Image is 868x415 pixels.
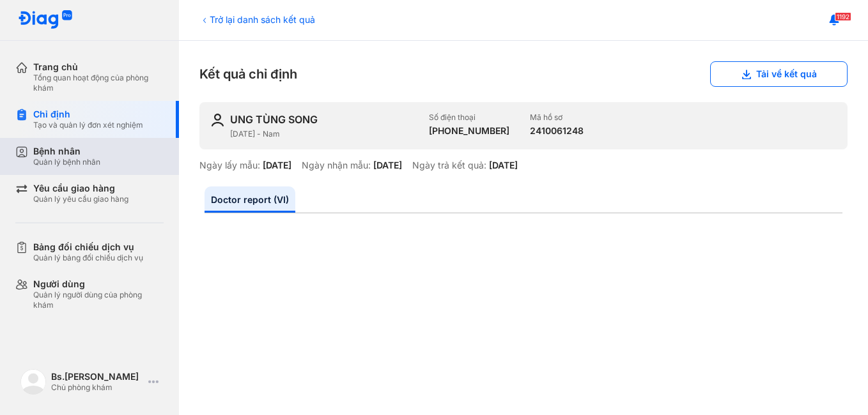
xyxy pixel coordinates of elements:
[33,278,164,290] div: Người dùng
[51,371,143,382] div: Bs.[PERSON_NAME]
[18,10,73,30] img: logo
[373,160,402,171] div: [DATE]
[210,112,225,128] img: user-icon
[51,382,143,393] div: Chủ phòng khám
[199,61,848,87] div: Kết quả chỉ định
[412,160,486,171] div: Ngày trả kết quả:
[489,160,518,171] div: [DATE]
[530,125,584,137] div: 2410061248
[33,241,143,253] div: Bảng đối chiếu dịch vụ
[33,73,164,93] div: Tổng quan hoạt động của phòng khám
[230,129,419,139] div: [DATE] - Nam
[263,160,291,171] div: [DATE]
[33,61,164,73] div: Trang chủ
[302,160,371,171] div: Ngày nhận mẫu:
[530,112,584,123] div: Mã hồ sơ
[429,112,509,123] div: Số điện thoại
[230,112,318,126] div: UNG TÙNG SONG
[33,183,128,194] div: Yêu cầu giao hàng
[33,146,100,157] div: Bệnh nhân
[33,290,164,310] div: Quản lý người dùng của phòng khám
[33,194,128,204] div: Quản lý yêu cầu giao hàng
[429,125,509,137] div: [PHONE_NUMBER]
[33,109,143,120] div: Chỉ định
[20,369,46,395] img: logo
[205,186,295,213] a: Doctor report (VI)
[710,61,848,87] button: Tải về kết quả
[33,253,143,263] div: Quản lý bảng đối chiếu dịch vụ
[835,12,851,21] span: 1192
[33,120,143,130] div: Tạo và quản lý đơn xét nghiệm
[199,160,260,171] div: Ngày lấy mẫu:
[199,13,315,26] div: Trở lại danh sách kết quả
[33,157,100,167] div: Quản lý bệnh nhân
